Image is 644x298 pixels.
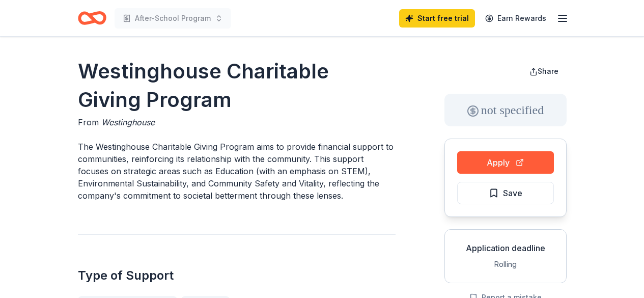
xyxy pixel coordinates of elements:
div: From [78,116,396,128]
h2: Type of Support [78,267,396,284]
button: Share [521,61,567,82]
div: Application deadline [453,242,558,254]
button: Save [457,182,554,204]
a: Home [78,6,106,30]
button: Apply [457,151,554,174]
a: Earn Rewards [479,9,552,28]
span: Share [538,67,558,75]
span: Westinghouse [101,117,155,127]
div: not specified [444,94,567,126]
span: Save [503,186,522,200]
div: Rolling [453,258,558,270]
span: After-School Program [135,12,211,24]
button: After-School Program [115,8,231,29]
h1: Westinghouse Charitable Giving Program [78,57,396,114]
p: The Westinghouse Charitable Giving Program aims to provide financial support to communities, rein... [78,141,396,202]
a: Start free trial [399,9,475,28]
